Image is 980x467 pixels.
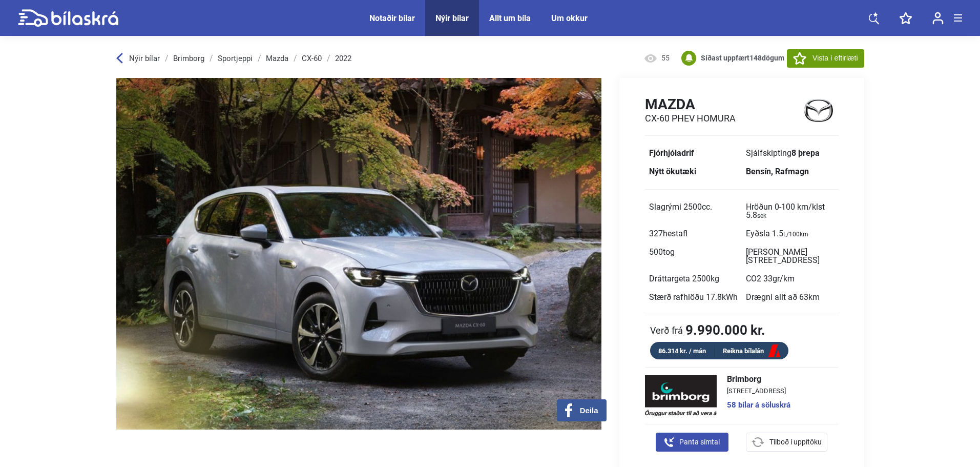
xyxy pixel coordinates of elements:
[701,54,784,62] b: Síðast uppfært dögum
[749,54,762,62] span: 148
[173,54,204,63] a: Brimborg
[650,325,683,335] span: Verð frá
[715,345,788,358] a: Reikna bílalán
[722,292,738,302] span: kWh
[773,274,795,283] span: gr/km
[129,54,160,63] span: Nýir bílar
[746,292,820,302] span: Drægni allt að 63
[787,49,864,68] button: Vista í eftirlæti
[661,53,674,64] span: 55
[746,274,795,283] span: CO2 33
[645,113,736,124] h2: CX-60 PHEV HOMURA
[266,54,288,63] a: Mazda
[711,274,719,283] span: kg
[685,323,765,337] b: 9.990.000 kr.
[791,148,820,158] b: 8 þrepa
[663,229,687,238] span: hestafl
[727,401,790,409] a: 58 bílar á söluskrá
[746,229,808,238] span: Eyðsla 1.5
[649,274,719,283] span: Dráttargeta 2500
[218,54,253,63] a: Sportjeppi
[551,13,588,23] a: Um okkur
[649,229,687,238] span: 327
[649,167,696,176] b: Nýtt ökutæki
[649,148,694,158] b: Fjórhjóladrif
[746,148,820,158] span: Sjálfskipting
[679,437,720,448] span: Panta símtal
[649,247,675,257] span: 500
[335,54,351,63] a: 2022
[727,388,790,394] span: [STREET_ADDRESS]
[769,437,822,448] span: Tilboð í uppítöku
[649,292,738,302] span: Stærð rafhlöðu 17.8
[580,406,598,415] span: Deila
[650,345,715,357] div: 86.314 kr. / mán
[369,13,415,23] a: Notaðir bílar
[932,12,944,25] img: user-login.svg
[702,202,712,212] span: cc.
[302,54,322,63] a: CX-60
[649,202,712,212] span: Slagrými 2500
[812,53,858,64] span: Vista í eftirlæti
[746,247,820,265] span: [PERSON_NAME][STREET_ADDRESS]
[746,167,809,176] b: Bensín, Rafmagn
[645,96,736,113] h1: Mazda
[808,292,820,302] span: km
[757,212,766,219] sub: sek
[783,231,808,238] sub: L/100km
[727,375,790,383] span: Brimborg
[435,13,469,23] a: Nýir bílar
[489,13,531,23] a: Allt um bíla
[557,399,607,421] button: Deila
[663,247,675,257] span: tog
[746,202,825,220] span: Hröðun 0-100 km/klst 5.8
